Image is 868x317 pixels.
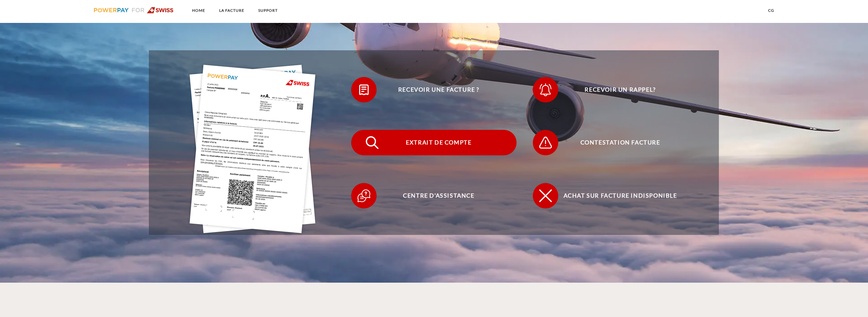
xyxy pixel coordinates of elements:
img: qb_warning.svg [538,135,553,151]
img: single_invoice_swiss_fr.jpg [190,65,316,233]
img: logo-swiss.svg [94,7,174,13]
button: Extrait de compte [351,130,517,155]
button: Contestation Facture [533,130,698,155]
span: Achat sur facture indisponible [542,183,698,208]
img: qb_bell.svg [538,82,553,98]
a: Home [187,5,211,16]
img: qb_close.svg [538,188,553,204]
a: LA FACTURE [214,5,250,16]
button: Achat sur facture indisponible [533,183,698,208]
span: Recevoir une facture ? [361,77,517,102]
span: Centre d'assistance [361,183,517,208]
button: Recevoir une facture ? [351,77,517,102]
a: CG [763,5,780,16]
button: Centre d'assistance [351,183,517,208]
button: Recevoir un rappel? [533,77,698,102]
span: Recevoir un rappel? [542,77,698,102]
img: qb_bill.svg [356,82,372,98]
span: Extrait de compte [361,130,517,155]
span: Contestation Facture [542,130,698,155]
img: qb_help.svg [356,188,372,204]
img: qb_search.svg [364,135,380,151]
a: SUPPORT [253,5,283,16]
